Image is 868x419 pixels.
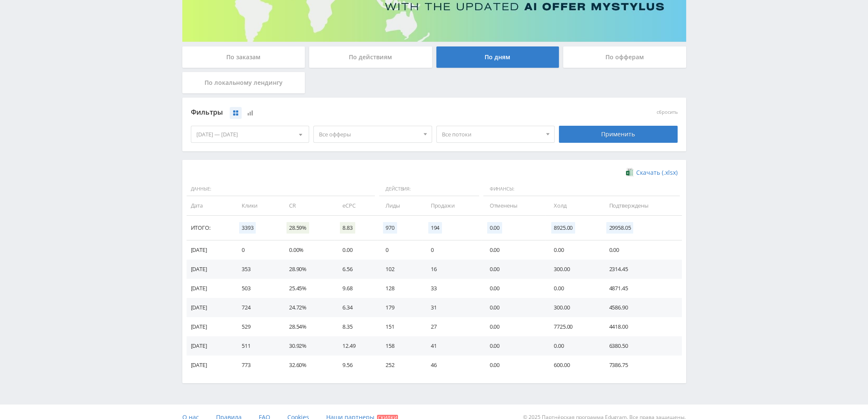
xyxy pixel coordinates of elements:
[187,216,233,240] td: Итого:
[428,222,442,234] span: 194
[191,106,555,119] div: Фильтры
[281,336,334,355] td: 30.92%
[481,317,546,336] td: 0.00
[239,222,256,234] span: 3393
[545,336,600,355] td: 0.00
[600,336,681,355] td: 6380.50
[442,126,542,142] span: Все потоки
[487,222,502,234] span: 0.00
[422,355,481,375] td: 46
[545,279,600,298] td: 0.00
[600,355,681,375] td: 7386.75
[626,168,633,176] img: xlsx
[626,168,677,177] a: Скачать (.xlsx)
[334,336,377,355] td: 12.49
[233,355,281,375] td: 773
[233,240,281,260] td: 0
[422,336,481,355] td: 41
[377,279,422,298] td: 128
[481,279,546,298] td: 0.00
[545,355,600,375] td: 600.00
[481,336,546,355] td: 0.00
[545,317,600,336] td: 7725.00
[600,298,681,317] td: 4586.90
[481,260,546,279] td: 0.00
[483,182,680,196] span: Финансы:
[233,336,281,355] td: 511
[281,260,334,279] td: 28.90%
[563,46,686,68] div: По офферам
[281,317,334,336] td: 28.54%
[187,196,233,215] td: Дата
[187,336,233,355] td: [DATE]
[281,240,334,260] td: 0.00%
[481,298,546,317] td: 0.00
[657,110,678,115] button: сбросить
[187,317,233,336] td: [DATE]
[422,240,481,260] td: 0
[233,260,281,279] td: 353
[334,240,377,260] td: 0.00
[545,240,600,260] td: 0.00
[600,240,681,260] td: 0.00
[187,298,233,317] td: [DATE]
[182,46,305,68] div: По заказам
[233,317,281,336] td: 529
[281,279,334,298] td: 25.45%
[481,196,546,215] td: Отменены
[545,298,600,317] td: 300.00
[334,355,377,375] td: 9.56
[551,222,575,234] span: 8925.00
[182,72,305,93] div: По локальному лендингу
[233,298,281,317] td: 724
[334,298,377,317] td: 6.34
[422,260,481,279] td: 16
[377,260,422,279] td: 102
[600,260,681,279] td: 2314.45
[481,240,546,260] td: 0.00
[187,279,233,298] td: [DATE]
[334,260,377,279] td: 6.56
[606,222,633,234] span: 29958.05
[545,196,600,215] td: Холд
[377,298,422,317] td: 179
[319,126,419,142] span: Все офферы
[187,240,233,260] td: [DATE]
[377,240,422,260] td: 0
[636,169,678,176] span: Скачать (.xlsx)
[281,355,334,375] td: 32.60%
[377,317,422,336] td: 151
[559,126,678,143] div: Применить
[233,196,281,215] td: Клики
[422,196,481,215] td: Продажи
[309,46,432,68] div: По действиям
[340,222,355,234] span: 8.83
[600,317,681,336] td: 4418.00
[422,279,481,298] td: 33
[187,182,375,196] span: Данные:
[286,222,309,234] span: 28.59%
[600,279,681,298] td: 4871.45
[422,298,481,317] td: 31
[281,298,334,317] td: 24.72%
[187,355,233,375] td: [DATE]
[422,317,481,336] td: 27
[545,260,600,279] td: 300.00
[377,196,422,215] td: Лиды
[377,336,422,355] td: 158
[436,46,559,68] div: По дням
[281,196,334,215] td: CR
[481,355,546,375] td: 0.00
[379,182,479,196] span: Действия:
[334,317,377,336] td: 8.35
[334,196,377,215] td: eCPC
[233,279,281,298] td: 503
[334,279,377,298] td: 9.68
[187,260,233,279] td: [DATE]
[600,196,681,215] td: Подтверждены
[383,222,397,234] span: 970
[377,355,422,375] td: 252
[191,126,309,142] div: [DATE] — [DATE]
